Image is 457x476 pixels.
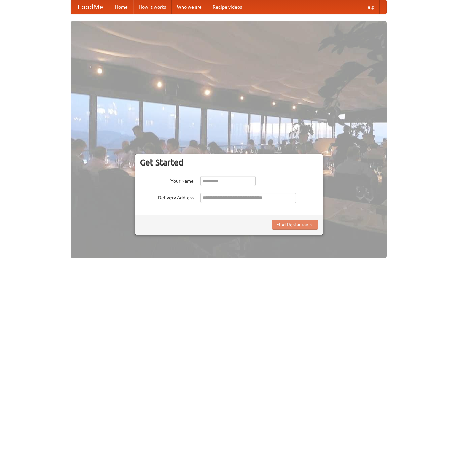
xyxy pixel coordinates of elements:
[172,0,207,14] a: Who we are
[140,157,318,168] h3: Get Started
[140,193,194,201] label: Delivery Address
[359,0,380,14] a: Help
[133,0,172,14] a: How it works
[272,220,318,230] button: Find Restaurants!
[71,0,110,14] a: FoodMe
[110,0,133,14] a: Home
[140,176,194,184] label: Your Name
[207,0,247,14] a: Recipe videos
